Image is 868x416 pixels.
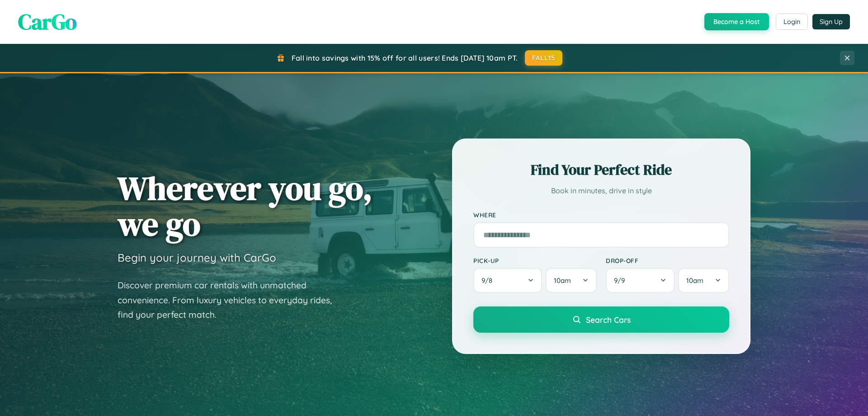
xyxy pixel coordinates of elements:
[606,268,675,293] button: 9/9
[614,276,629,285] span: 9 / 9
[546,268,597,293] button: 10am
[704,13,769,30] button: Become a Host
[118,251,276,264] h3: Begin your journey with CarGo
[18,7,77,37] span: CarGo
[473,257,597,264] label: Pick-up
[678,268,729,293] button: 10am
[686,276,703,285] span: 10am
[118,278,344,322] p: Discover premium car rentals with unmatched convenience. From luxury vehicles to everyday rides, ...
[812,14,850,29] button: Sign Up
[118,170,373,242] h1: Wherever you go, we go
[586,315,631,325] span: Search Cars
[473,306,729,333] button: Search Cars
[554,276,571,285] span: 10am
[473,184,729,197] p: Book in minutes, drive in style
[776,14,808,30] button: Login
[525,50,563,66] button: FALL15
[473,268,542,293] button: 9/8
[481,276,497,285] span: 9 / 8
[292,53,518,62] span: Fall into savings with 15% off for all users! Ends [DATE] 10am PT.
[606,257,729,264] label: Drop-off
[473,211,729,219] label: Where
[473,160,729,180] h2: Find Your Perfect Ride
